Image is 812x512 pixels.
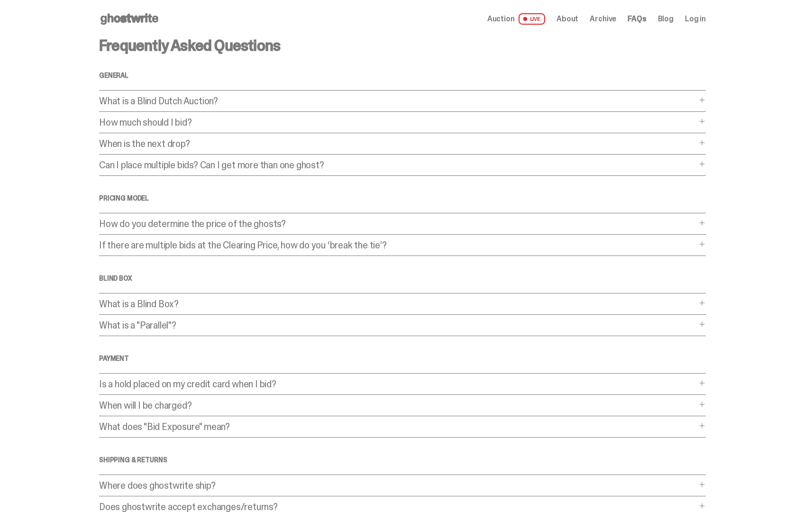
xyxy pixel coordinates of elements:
[99,379,696,389] p: Is a hold placed on my credit card when I bid?
[99,38,706,53] h3: Frequently Asked Questions
[685,15,706,23] a: Log in
[658,15,674,23] a: Blog
[99,299,696,309] p: What is a Blind Box?
[557,15,578,23] a: About
[99,320,696,330] p: What is a "Parallel"?
[99,160,696,170] p: Can I place multiple bids? Can I get more than one ghost?
[628,15,646,23] a: FAQs
[99,502,696,512] p: Does ghostwrite accept exchanges/returns?
[99,96,696,106] p: What is a Blind Dutch Auction?
[99,457,706,463] h4: SHIPPING & RETURNS
[487,15,515,23] span: Auction
[519,13,546,25] span: LIVE
[99,355,706,362] h4: Payment
[99,240,696,250] p: If there are multiple bids at the Clearing Price, how do you ‘break the tie’?
[590,15,616,23] a: Archive
[99,195,706,201] h4: Pricing Model
[99,118,696,127] p: How much should I bid?
[99,72,706,79] h4: General
[99,275,706,282] h4: Blind Box
[99,401,696,410] p: When will I be charged?
[99,139,696,148] p: When is the next drop?
[99,422,696,431] p: What does "Bid Exposure" mean?
[99,219,696,229] p: How do you determine the price of the ghosts?
[99,481,696,490] p: Where does ghostwrite ship?
[487,13,545,25] a: Auction LIVE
